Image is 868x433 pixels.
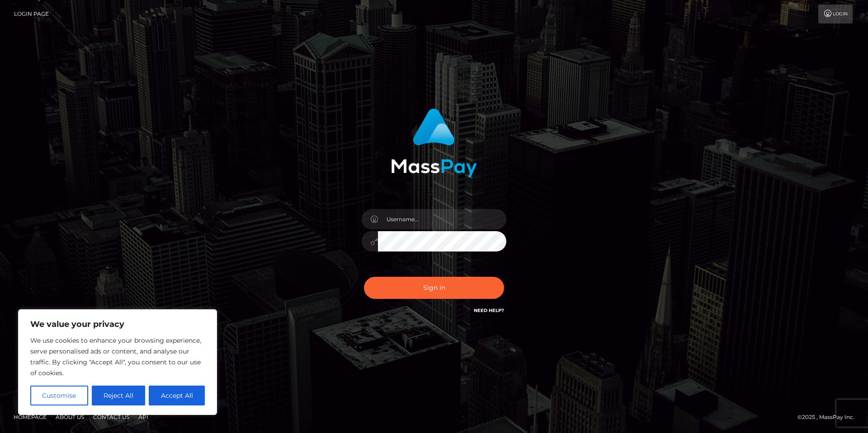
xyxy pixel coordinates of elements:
[14,5,49,23] a: Login Page
[364,277,504,299] button: Sign in
[30,386,88,405] button: Customise
[378,209,506,229] input: Username...
[135,410,152,424] a: API
[10,410,50,424] a: Homepage
[92,386,146,405] button: Reject All
[474,307,504,313] a: Need Help?
[18,309,217,415] div: We value your privacy
[149,386,205,405] button: Accept All
[818,5,853,23] a: Login
[797,412,861,422] div: © 2025 , MassPay Inc.
[30,335,205,378] p: We use cookies to enhance your browsing experience, serve personalised ads or content, and analys...
[90,410,133,424] a: Contact Us
[52,410,88,424] a: About Us
[30,319,205,330] p: We value your privacy
[391,108,477,177] img: MassPay Login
